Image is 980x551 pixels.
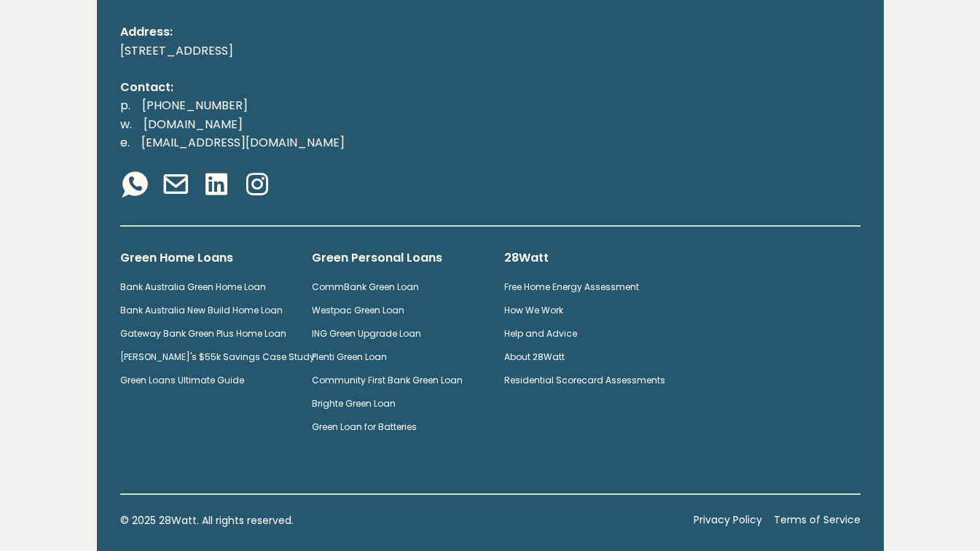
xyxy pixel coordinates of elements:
[120,512,682,528] p: © 2025 28Watt. All rights reserved.
[774,512,861,528] a: Terms of Service
[120,304,283,316] a: Bank Australia New Build Home Loan
[120,250,289,266] h6: Green Home Loans
[120,351,315,363] a: [PERSON_NAME]'s $55k Savings Case Study
[132,116,254,133] a: [DOMAIN_NAME]
[130,97,259,114] a: [PHONE_NUMBER]
[312,304,404,316] a: Westpac Green Loan
[202,170,231,202] a: Linkedin
[504,281,639,293] a: Free Home Energy Assessment
[312,281,419,293] a: CommBank Green Loan
[312,421,417,433] a: Green Loan for Batteries
[120,170,149,202] a: Whatsapp
[504,374,665,386] a: Residential Scorecard Assessments
[504,304,563,316] a: How We Work
[161,170,190,202] a: Email
[694,512,762,528] a: Privacy Policy
[312,374,463,386] a: Community First Bank Green Loan
[120,374,244,386] a: Green Loans Ultimate Guide
[504,327,577,340] a: Help and Advice
[312,397,396,410] a: Brighte Green Loan
[120,134,130,151] span: e.
[120,78,861,97] p: Contact:
[312,327,421,340] a: ING Green Upgrade Loan
[312,351,387,363] a: Plenti Green Loan
[120,42,861,60] p: [STREET_ADDRESS]
[120,327,286,340] a: Gateway Bank Green Plus Home Loan
[504,250,673,266] h6: 28Watt
[120,281,266,293] a: Bank Australia Green Home Loan
[504,351,565,363] a: About 28Watt
[243,170,272,202] a: Instagram
[120,97,130,114] span: p.
[120,116,132,133] span: w.
[130,134,356,151] a: [EMAIL_ADDRESS][DOMAIN_NAME]
[312,250,481,266] h6: Green Personal Loans
[120,23,861,42] p: Address:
